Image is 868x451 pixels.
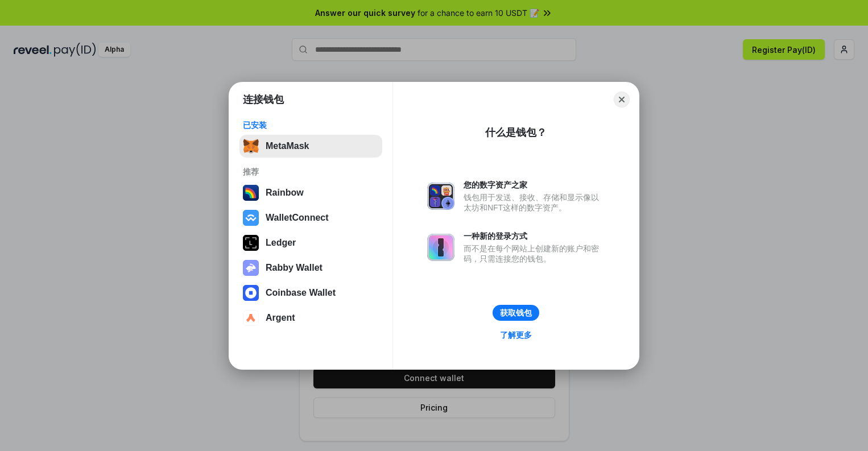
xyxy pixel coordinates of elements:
h1: 连接钱包 [243,93,284,106]
div: Ledger [266,238,296,248]
img: svg+xml,%3Csvg%20xmlns%3D%22http%3A%2F%2Fwww.w3.org%2F2000%2Fsvg%22%20fill%3D%22none%22%20viewBox... [427,234,454,261]
img: svg+xml,%3Csvg%20width%3D%2228%22%20height%3D%2228%22%20viewBox%3D%220%200%2028%2028%22%20fill%3D... [243,310,259,326]
button: Coinbase Wallet [239,282,382,304]
img: svg+xml,%3Csvg%20width%3D%2228%22%20height%3D%2228%22%20viewBox%3D%220%200%2028%2028%22%20fill%3D... [243,285,259,301]
div: 了解更多 [500,330,532,340]
button: 获取钱包 [493,305,539,321]
div: MetaMask [266,141,309,151]
div: Rainbow [266,188,304,198]
button: Ledger [239,231,382,254]
div: 什么是钱包？ [485,126,547,139]
div: 而不是在每个网站上创建新的账户和密码，只需连接您的钱包。 [464,243,605,264]
div: 已安装 [243,120,379,130]
img: svg+xml,%3Csvg%20fill%3D%22none%22%20height%3D%2233%22%20viewBox%3D%220%200%2035%2033%22%20width%... [243,138,259,154]
img: svg+xml,%3Csvg%20xmlns%3D%22http%3A%2F%2Fwww.w3.org%2F2000%2Fsvg%22%20width%3D%2228%22%20height%3... [243,235,259,251]
img: svg+xml,%3Csvg%20width%3D%2228%22%20height%3D%2228%22%20viewBox%3D%220%200%2028%2028%22%20fill%3D... [243,210,259,226]
button: Argent [239,307,382,329]
div: 钱包用于发送、接收、存储和显示像以太坊和NFT这样的数字资产。 [464,192,605,213]
img: svg+xml,%3Csvg%20xmlns%3D%22http%3A%2F%2Fwww.w3.org%2F2000%2Fsvg%22%20fill%3D%22none%22%20viewBox... [427,183,454,210]
div: Rabby Wallet [266,263,323,273]
img: svg+xml,%3Csvg%20xmlns%3D%22http%3A%2F%2Fwww.w3.org%2F2000%2Fsvg%22%20fill%3D%22none%22%20viewBox... [243,260,259,276]
button: WalletConnect [239,206,382,229]
img: svg+xml,%3Csvg%20width%3D%22120%22%20height%3D%22120%22%20viewBox%3D%220%200%20120%20120%22%20fil... [243,185,259,201]
a: 了解更多 [493,328,539,342]
button: MetaMask [239,135,382,158]
div: Argent [266,313,295,323]
div: Coinbase Wallet [266,288,336,298]
div: 一种新的登录方式 [464,231,605,241]
button: Rainbow [239,181,382,204]
div: 获取钱包 [500,308,532,318]
button: Close [614,92,630,107]
div: 您的数字资产之家 [464,180,605,190]
div: 推荐 [243,167,379,177]
div: WalletConnect [266,213,329,223]
button: Rabby Wallet [239,256,382,279]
